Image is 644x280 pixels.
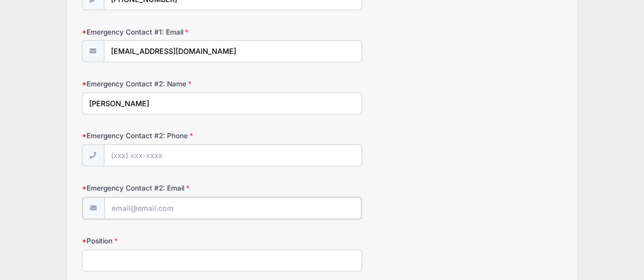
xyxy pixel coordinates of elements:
input: email@email.com [104,40,362,62]
input: (xxx) xxx-xxxx [104,144,362,166]
label: Emergency Contact #1: Email [82,27,242,37]
label: Emergency Contact #2: Phone [82,131,242,141]
label: Emergency Contact #2: Email [82,183,242,193]
label: Position [82,236,242,246]
input: email@email.com [104,197,361,219]
label: Emergency Contact #2: Name [82,79,242,89]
